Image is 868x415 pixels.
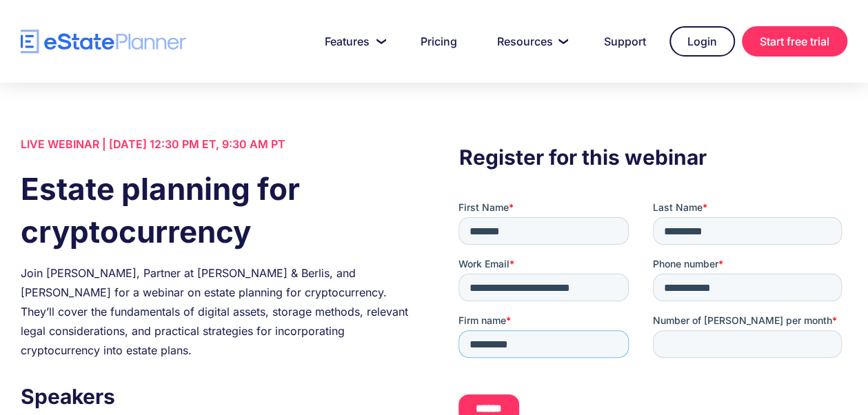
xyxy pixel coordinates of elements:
a: Resources [481,28,581,55]
a: Start free trial [742,26,847,57]
a: Login [669,26,735,57]
a: Support [587,28,663,55]
a: Pricing [404,28,474,55]
a: Features [308,28,397,55]
h3: Speakers [21,381,410,412]
h3: Register for this webinar [458,141,847,173]
div: LIVE WEBINAR | [DATE] 12:30 PM ET, 9:30 AM PT [21,134,410,154]
a: home [21,30,186,54]
h1: Estate planning for cryptocurrency [21,168,410,253]
div: Join [PERSON_NAME], Partner at [PERSON_NAME] & Berlis, and [PERSON_NAME] for a webinar on estate ... [21,263,410,360]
